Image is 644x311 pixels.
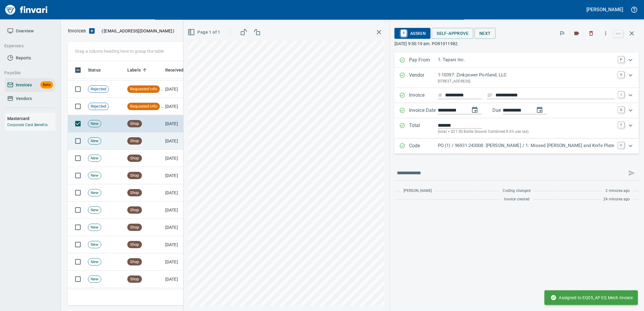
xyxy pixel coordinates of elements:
td: [DATE] [163,271,196,288]
p: Total [409,122,438,135]
svg: Invoice number [438,92,443,99]
p: PO (1) / 96931.243008: [PERSON_NAME] / 1: Missed [PERSON_NAME] and Knife Plate [438,142,615,149]
span: Shop [128,121,142,127]
span: Next [479,30,491,37]
span: Requested Info [128,86,159,92]
div: Expand [394,118,639,139]
p: Vendor [409,72,438,84]
span: 24 minutes ago [604,196,630,202]
p: 1-10397: Zinkpower Portland, LLC [438,72,615,79]
span: Invoice created [504,196,530,202]
p: ( ) [98,28,175,34]
td: [DATE] [163,98,196,115]
a: C [618,142,624,148]
div: Expand [394,88,639,103]
span: New [88,242,101,248]
span: Shop [128,155,142,161]
span: Beta [40,82,53,89]
span: New [88,207,101,213]
span: Shop [128,190,142,196]
span: Close invoice [612,26,639,41]
span: Reports [16,54,31,62]
span: Shop [128,138,142,144]
span: Coding changed [503,188,531,194]
p: Drag a column heading here to group the table [75,48,164,54]
button: AAssign [394,28,431,39]
span: Payable [4,69,50,77]
td: [DATE] [163,219,196,236]
a: Overview [5,24,55,38]
a: P [618,56,624,62]
h6: Mastercard [7,115,55,122]
p: 1: Tapani Inc. [438,56,615,63]
button: Page 1 of 1 [186,27,223,38]
a: Corporate Card Benefits [7,123,48,127]
span: New [88,259,101,265]
span: Invoices [16,81,32,89]
p: (total + $21.50 Battle Ground Combined 8.6% use tax) [438,129,615,135]
span: Status [88,66,109,74]
svg: Invoice description [487,92,493,98]
span: Shop [128,173,142,179]
p: Due [492,107,521,114]
span: Labels [127,66,149,74]
button: Expenses [2,40,52,52]
a: V [618,72,624,78]
span: Status [88,66,101,74]
td: [DATE] [163,115,196,132]
span: Assigned to EQ05_AP EQ Mech Invoice [551,295,633,301]
button: Self-Approve [432,28,473,39]
span: Labels [127,66,141,74]
a: esc [614,30,623,37]
button: change due date [532,103,547,117]
button: [PERSON_NAME] [585,5,625,14]
span: Page 1 of 1 [189,28,220,36]
td: [DATE] [163,202,196,219]
span: Rejected [88,104,109,109]
td: [DATE] [163,81,196,98]
span: Shop [128,259,142,265]
span: 2 minutes ago [606,188,630,194]
span: New [88,173,101,179]
p: [DATE] 9:50:19 am. POR1011982. [394,41,639,47]
span: Shop [128,207,142,213]
img: Finvari [4,2,49,17]
span: Shop [128,276,142,282]
button: Discard [585,27,598,40]
button: Payable [2,67,52,79]
span: New [88,190,101,196]
td: [DATE] [163,150,196,167]
a: Reports [5,51,55,65]
div: Expand [394,103,639,118]
p: Invoices [68,27,86,35]
span: Expenses [4,42,50,50]
nav: breadcrumb [68,27,86,35]
p: Pay From [409,56,438,64]
a: Vendors [5,92,55,105]
p: [STREET_ADDRESS] [438,79,615,85]
span: Received [165,66,191,74]
span: [PERSON_NAME] [404,188,432,194]
div: Expand [394,139,639,154]
h5: [PERSON_NAME] [587,6,623,13]
a: I [618,92,624,98]
span: Requested Info [128,104,159,109]
p: Invoice [409,92,438,99]
span: [EMAIL_ADDRESS][DOMAIN_NAME] [103,28,173,34]
a: A [401,30,407,36]
span: Self-Approve [437,30,468,37]
span: New [88,225,101,230]
div: Expand [394,68,639,88]
span: Shop [128,225,142,230]
td: [DATE] [163,288,196,305]
span: This records your message into the invoice and notifies anyone mentioned [625,166,639,180]
span: Vendors [16,95,32,102]
td: [DATE] [163,253,196,271]
a: T [618,122,624,128]
p: Code [409,142,438,150]
button: More [599,27,612,40]
span: Shop [128,242,142,248]
a: InvoicesBeta [5,78,55,92]
a: D [618,107,624,113]
span: New [88,121,101,127]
